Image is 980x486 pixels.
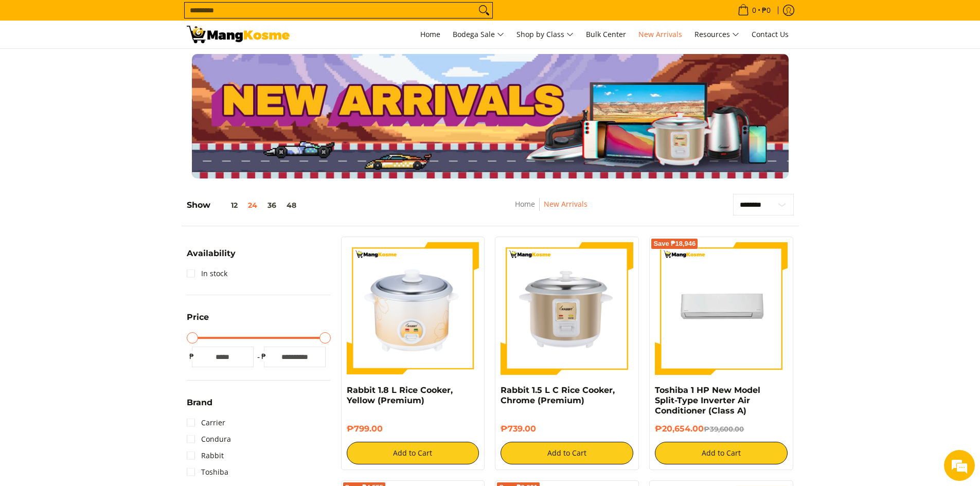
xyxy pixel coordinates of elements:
a: New Arrivals [544,199,587,209]
img: New Arrivals: Fresh Release from The Premium Brands l Mang Kosme [187,26,290,43]
summary: Open [187,399,212,415]
a: New Arrivals [633,21,687,48]
a: Toshiba [187,464,228,480]
span: Availability [187,249,236,258]
a: Home [515,199,535,209]
span: Bulk Center [586,29,626,39]
nav: Main Menu [300,21,794,48]
span: Home [420,29,440,39]
del: ₱39,600.00 [704,425,744,433]
a: Rabbit [187,447,224,464]
span: Price [187,313,209,321]
span: Contact Us [752,29,789,39]
a: Bodega Sale [448,21,509,48]
h6: ₱739.00 [501,424,633,434]
span: • [735,5,774,16]
span: New Arrivals [638,29,682,39]
button: Add to Cart [655,442,788,464]
span: Shop by Class [516,28,574,41]
button: 36 [262,201,281,209]
a: Rabbit 1.5 L C Rice Cooker, Chrome (Premium) [501,385,615,405]
button: Search [476,3,492,18]
summary: Open [187,313,209,329]
button: 24 [243,201,262,209]
span: Brand [187,399,212,407]
a: Rabbit 1.8 L Rice Cooker, Yellow (Premium) [347,385,453,405]
nav: Breadcrumbs [446,198,656,221]
span: Save ₱18,946 [653,241,696,247]
button: Add to Cart [347,442,479,464]
button: 12 [210,201,243,209]
a: Toshiba 1 HP New Model Split-Type Inverter Air Conditioner (Class A) [655,385,760,416]
span: Bodega Sale [453,28,504,41]
a: Home [415,21,446,48]
a: Carrier [187,415,225,431]
button: Add to Cart [501,442,633,464]
span: ₱ [187,351,197,362]
summary: Open [187,249,236,265]
span: ₱ [259,351,269,362]
a: Condura [187,431,231,447]
span: 0 [751,7,758,14]
img: Toshiba 1 HP New Model Split-Type Inverter Air Conditioner (Class A) [655,242,788,375]
span: ₱0 [760,7,772,14]
img: https://mangkosme.com/products/rabbit-1-5-l-c-rice-cooker-chrome-class-a [501,242,633,375]
img: https://mangkosme.com/products/rabbit-1-8-l-rice-cooker-yellow-class-a [347,242,479,375]
a: In stock [187,265,227,282]
h6: ₱799.00 [347,424,479,434]
a: Shop by Class [511,21,579,48]
h6: ₱20,654.00 [655,424,788,434]
a: Bulk Center [581,21,631,48]
button: 48 [281,201,301,209]
h5: Show [187,200,301,210]
span: Resources [694,28,739,41]
a: Resources [689,21,744,48]
a: Contact Us [746,21,794,48]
